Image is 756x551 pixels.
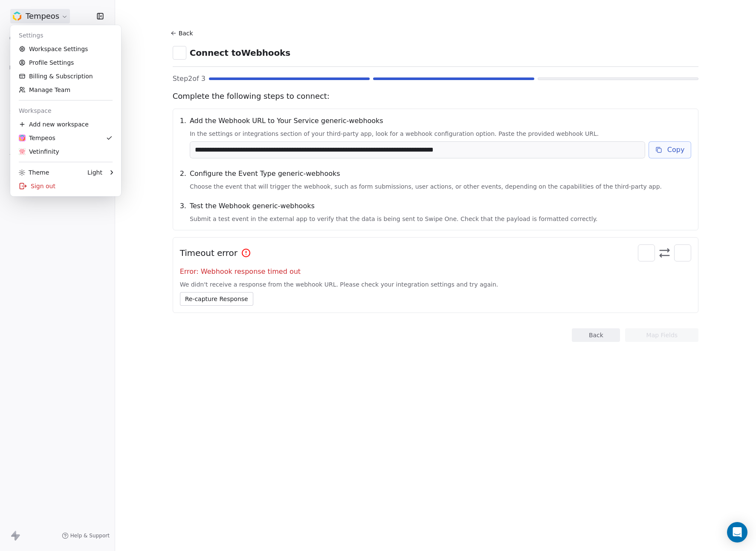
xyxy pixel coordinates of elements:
div: Theme [19,168,49,177]
a: Manage Team [14,83,118,97]
img: vetinfinity-icon-512-color.png [19,148,26,155]
div: Workspace [14,104,118,118]
div: Light [87,168,102,177]
img: icon-tempeos-512.png [19,135,26,141]
div: Add new workspace [14,118,118,131]
div: Tempeos [19,134,55,142]
div: Settings [14,29,118,42]
div: Sign out [14,179,118,193]
a: Profile Settings [14,56,118,69]
a: Billing & Subscription [14,69,118,83]
div: Vetinfinity [19,147,59,156]
a: Workspace Settings [14,42,118,56]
